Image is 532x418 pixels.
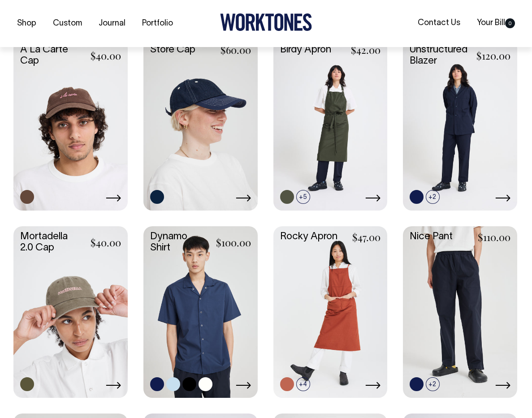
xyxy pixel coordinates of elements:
a: Journal [95,16,129,31]
a: Portfolio [138,16,177,31]
span: +5 [296,190,310,204]
a: Contact Us [414,16,464,30]
a: Your Bill0 [473,16,519,30]
a: Shop [13,16,40,31]
a: Custom [49,16,86,31]
span: +4 [296,377,310,391]
span: +2 [426,190,440,204]
span: 0 [505,18,515,28]
span: +2 [426,377,440,391]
